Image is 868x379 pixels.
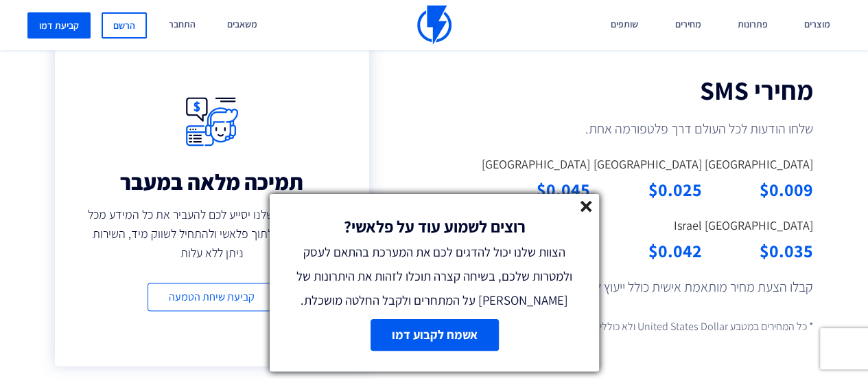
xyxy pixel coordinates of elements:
a: קביעת שיחת הטמעה [148,283,276,311]
label: [GEOGRAPHIC_DATA] [723,216,813,234]
div: $0.045 [500,177,590,202]
p: * כל המחירים במטבע United States Dollar ולא כוללים מע"מ. [500,316,814,336]
label: [GEOGRAPHIC_DATA] [611,155,701,173]
div: $0.009 [723,177,813,202]
p: צוות התמיכה שלנו יסייע לכם להעביר את כל המידע מכל הכלים שלכם לתוך פלאשי ולהתחיל לשווק מיד, השירות... [82,204,342,262]
p: שלחו הודעות לכל העולם דרך פלטפורמה אחת. [500,119,814,138]
label: [GEOGRAPHIC_DATA] [500,155,590,173]
label: Israel [674,216,702,234]
div: $0.042 [611,237,701,263]
label: [GEOGRAPHIC_DATA] [723,155,813,173]
p: קבלו הצעת מחיר מותאמת אישית כולל ייעוץ ללא עלות. [500,277,814,296]
h3: תמיכה מלאה במעבר [82,170,342,194]
div: $0.035 [723,237,813,263]
div: $0.025 [611,177,701,202]
a: קביעת דמו [27,12,91,39]
h2: מחירי SMS [500,76,814,105]
a: הרשם [102,12,147,39]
